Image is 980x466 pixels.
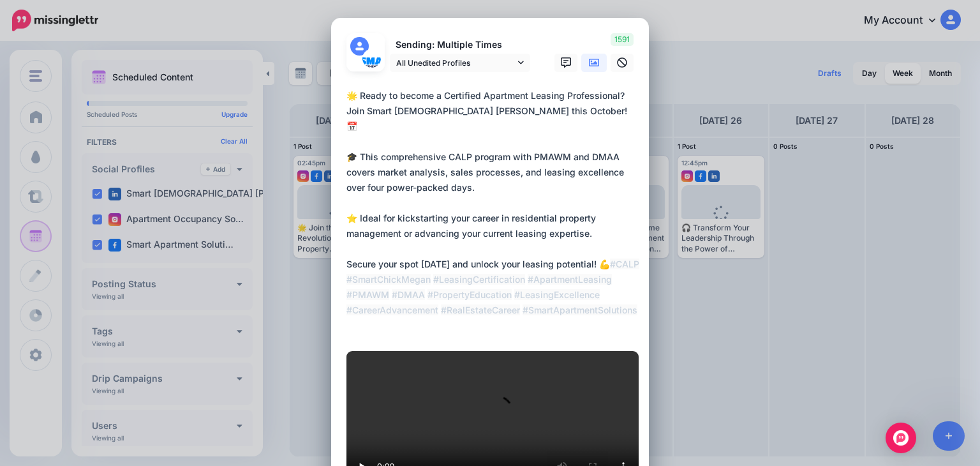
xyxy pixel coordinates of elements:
div: 🌟 Ready to become a Certified Apartment Leasing Professional? Join Smart [DEMOGRAPHIC_DATA] [PERS... [346,88,640,318]
div: Open Intercom Messenger [886,423,916,453]
span: 1591 [611,33,634,46]
img: 273388243_356788743117728_5079064472810488750_n-bsa130694.png [362,49,381,68]
p: Sending: Multiple Times [390,38,530,52]
span: All Unedited Profiles [396,56,515,70]
a: All Unedited Profiles [390,54,530,72]
img: user_default_image.png [350,37,369,56]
